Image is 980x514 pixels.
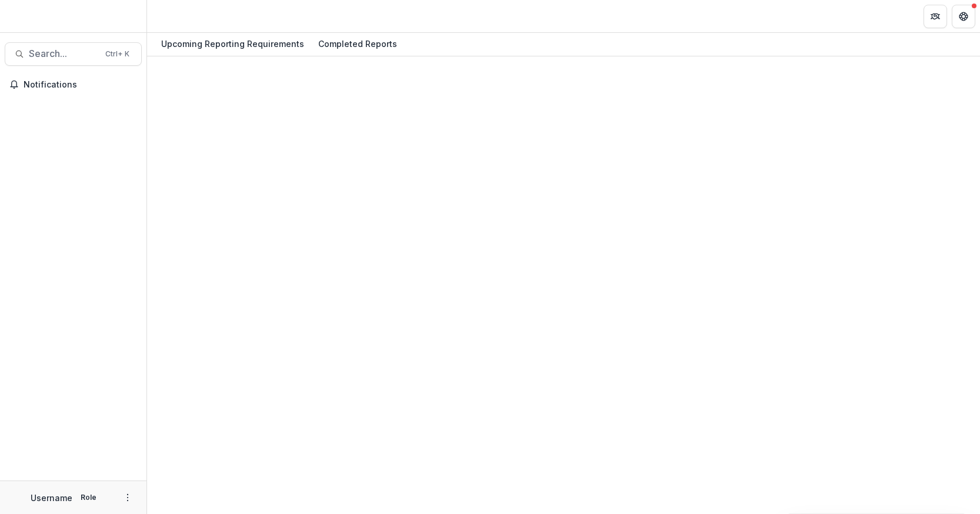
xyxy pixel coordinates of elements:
div: Upcoming Reporting Requirements [156,35,309,52]
span: Notifications [24,80,137,90]
button: More [121,491,135,505]
div: Ctrl + K [103,48,132,61]
p: Username [31,492,72,504]
button: Notifications [5,75,142,94]
a: Completed Reports [314,33,402,56]
button: Search... [5,42,142,66]
div: Completed Reports [314,35,402,52]
a: Upcoming Reporting Requirements [156,33,309,56]
button: Get Help [952,5,975,28]
p: Role [77,492,100,503]
span: Search... [29,48,98,59]
button: Partners [924,5,947,28]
